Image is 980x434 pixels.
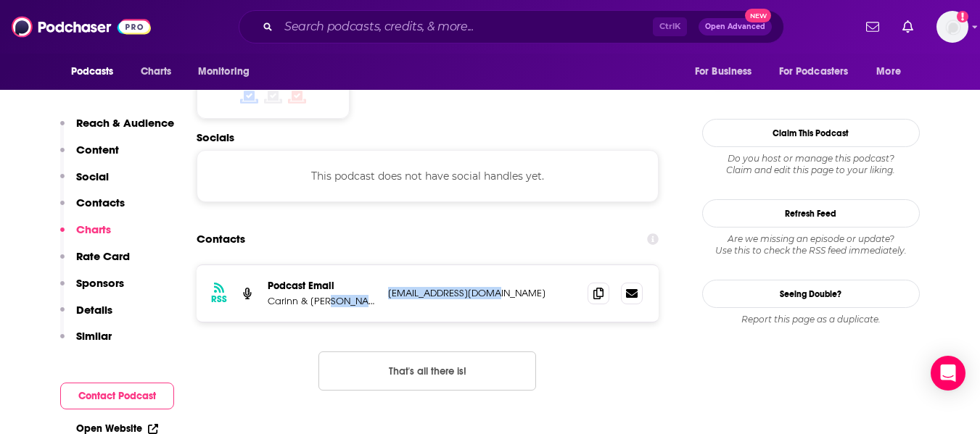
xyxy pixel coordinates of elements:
[876,62,901,82] span: More
[653,17,687,36] span: Ctrl K
[936,11,968,43] button: Show profile menu
[702,280,920,308] a: Seeing Double?
[702,314,920,325] div: Report this page as a duplicate.
[60,276,124,303] button: Sponsors
[388,287,577,299] p: [EMAIL_ADDRESS][DOMAIN_NAME]
[685,58,770,85] button: open menu
[141,62,172,82] span: Charts
[197,130,659,144] h2: Socials
[705,23,765,30] span: Open Advanced
[60,249,130,276] button: Rate Card
[76,303,112,317] p: Details
[188,58,268,85] button: open menu
[197,150,659,202] div: This podcast does not have social handles yet.
[702,119,920,147] button: Claim This Podcast
[239,10,784,43] div: Search podcasts, credits, & more...
[897,14,919,39] a: Show notifications dropdown
[76,329,112,343] p: Similar
[60,383,174,409] button: Contact Podcast
[60,196,125,222] button: Contacts
[268,280,376,292] p: Podcast Email
[60,116,174,143] button: Reach & Audience
[60,170,109,196] button: Social
[779,62,849,82] span: For Podcasters
[702,153,920,164] span: Do you host or manage this podcast?
[860,14,885,39] a: Show notifications dropdown
[318,351,536,391] button: Nothing here.
[197,225,245,253] h2: Contacts
[745,9,771,22] span: New
[131,58,181,85] a: Charts
[76,222,111,236] p: Charts
[695,62,752,82] span: For Business
[936,11,968,43] span: Logged in as hconnor
[957,11,968,22] svg: Add a profile image
[76,170,109,183] p: Social
[76,249,130,263] p: Rate Card
[268,295,376,307] p: Carinn & [PERSON_NAME]
[60,222,111,249] button: Charts
[866,58,919,85] button: open menu
[936,11,968,43] img: User Profile
[211,293,227,305] h3: RSS
[770,58,870,85] button: open menu
[76,276,124,290] p: Sponsors
[60,329,112,356] button: Similar
[76,196,125,209] p: Contacts
[198,62,250,82] span: Monitoring
[60,143,119,170] button: Content
[12,13,151,41] img: Podchaser - Follow, Share and Rate Podcasts
[702,233,920,256] div: Are we missing an episode or update? Use this to check the RSS feed immediately.
[60,303,112,330] button: Details
[76,143,119,157] p: Content
[702,153,920,176] div: Claim and edit this page to your liking.
[71,62,114,82] span: Podcasts
[61,58,133,85] button: open menu
[279,15,653,38] input: Search podcasts, credits, & more...
[76,116,174,130] p: Reach & Audience
[702,199,920,228] button: Refresh Feed
[699,18,772,36] button: Open AdvancedNew
[931,356,965,391] div: Open Intercom Messenger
